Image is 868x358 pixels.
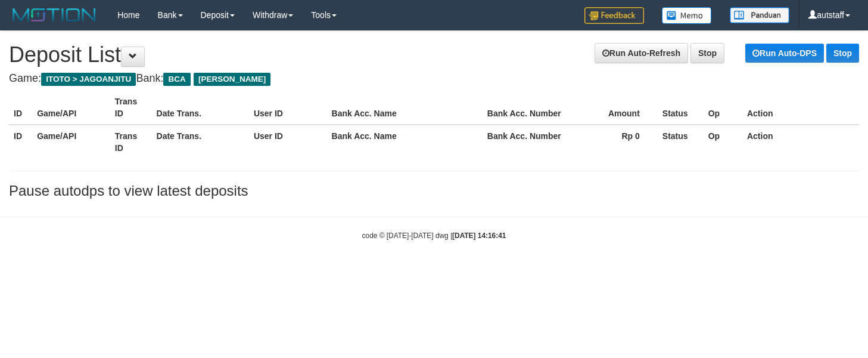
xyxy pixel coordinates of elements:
[249,91,327,125] th: User ID
[41,73,136,86] span: ITOTO > JAGOANJITU
[152,125,249,159] th: Date Trans.
[32,91,110,125] th: Game/API
[745,44,824,63] a: Run Auto-DPS
[584,7,644,24] img: Feedback.jpg
[658,125,704,159] th: Status
[249,125,327,159] th: User ID
[152,91,249,125] th: Date Trans.
[110,125,152,159] th: Trans ID
[452,232,506,240] strong: [DATE] 14:16:41
[690,43,724,63] a: Stop
[9,6,99,24] img: MOTION_logo.png
[483,125,580,159] th: Bank Acc. Number
[32,125,110,159] th: Game/API
[9,91,32,125] th: ID
[327,91,483,125] th: Bank Acc. Name
[662,7,712,24] img: Button%20Memo.svg
[163,73,190,86] span: BCA
[9,183,859,199] h3: Pause autodps to view latest deposits
[327,125,483,159] th: Bank Acc. Name
[826,44,859,63] a: Stop
[730,7,789,23] img: panduan.png
[742,91,859,125] th: Action
[595,43,688,63] a: Run Auto-Refresh
[580,125,658,159] th: Rp 0
[110,91,152,125] th: Trans ID
[742,125,859,159] th: Action
[704,91,742,125] th: Op
[9,73,859,85] h4: Game: Bank:
[9,43,859,67] h1: Deposit List
[483,91,580,125] th: Bank Acc. Number
[194,73,270,86] span: [PERSON_NAME]
[580,91,658,125] th: Amount
[9,125,32,159] th: ID
[658,91,704,125] th: Status
[362,232,506,240] small: code © [DATE]-[DATE] dwg |
[704,125,742,159] th: Op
